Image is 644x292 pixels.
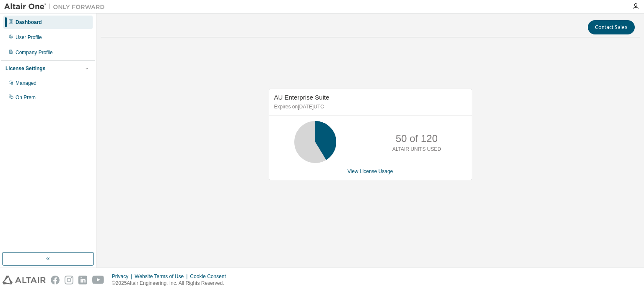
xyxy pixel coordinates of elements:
[51,276,60,284] img: facebook.svg
[392,146,441,153] p: ALTAIR UNITS USED
[274,103,465,110] p: Expires on [DATE] UTC
[112,280,231,287] p: © 2025 Altair Engineering, Inc. All Rights Reserved.
[16,34,42,41] div: User Profile
[190,273,231,280] div: Cookie Consent
[78,276,87,284] img: linkedin.svg
[396,132,438,146] p: 50 of 120
[588,20,635,34] button: Contact Sales
[16,49,53,56] div: Company Profile
[16,80,36,87] div: Managed
[274,94,330,101] span: AU Enterprise Suite
[348,168,393,174] a: View License Usage
[112,273,135,280] div: Privacy
[92,276,104,284] img: youtube.svg
[5,65,45,72] div: License Settings
[3,276,46,284] img: altair_logo.svg
[135,273,190,280] div: Website Terms of Use
[16,19,42,26] div: Dashboard
[16,94,36,101] div: On Prem
[4,3,109,11] img: Altair One
[65,276,73,284] img: instagram.svg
